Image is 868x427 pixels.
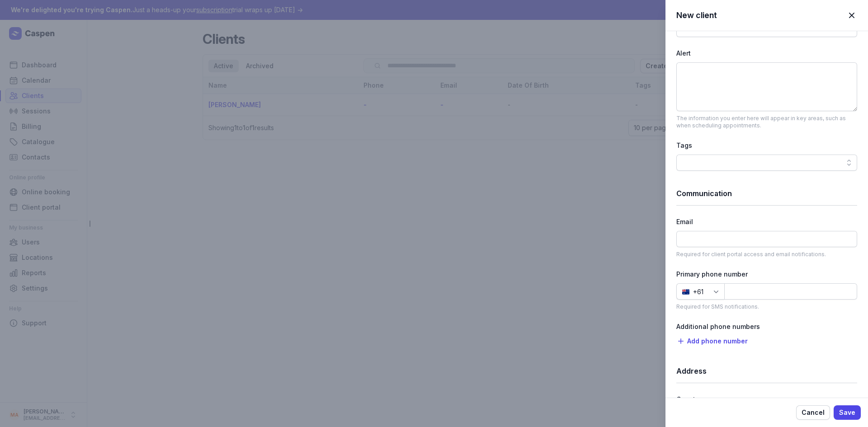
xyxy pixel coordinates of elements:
h2: New client [676,10,717,21]
button: Save [834,405,861,420]
div: Alert [676,48,857,59]
h1: Address [676,365,857,377]
p: Required for client portal access and email notifications. [676,251,857,258]
div: Tags [676,140,857,151]
div: Primary phone number [676,269,857,280]
p: Required for SMS notifications. [676,303,857,310]
button: Cancel [796,405,830,420]
span: Add phone number [687,336,748,347]
div: +61 [693,286,703,297]
button: Add phone number [676,336,748,347]
p: The information you enter here will appear in key areas, such as when scheduling appointments. [676,115,857,129]
div: Country [676,394,701,405]
span: Cancel [802,407,825,418]
span: Save [839,407,855,418]
div: Email [676,216,857,227]
h1: Communication [676,187,857,200]
div: Additional phone numbers [676,321,857,332]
